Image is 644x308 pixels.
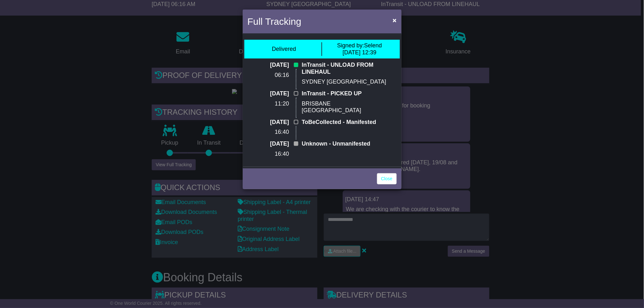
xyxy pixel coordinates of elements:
div: Delivered [272,46,296,53]
p: [DATE] [255,62,289,69]
p: BRISBANE [GEOGRAPHIC_DATA] [302,100,389,114]
span: Signed by: [337,42,364,49]
button: Close [389,14,400,27]
span: × [393,17,396,24]
a: Close [377,173,397,184]
p: InTransit - UNLOAD FROM LINEHAUL [302,62,389,75]
p: ToBeCollected - Manifested [302,119,389,126]
p: [DATE] [255,119,289,126]
p: SYDNEY [GEOGRAPHIC_DATA] [302,79,389,86]
p: InTransit - PICKED UP [302,90,389,97]
p: 11:20 [255,100,289,107]
div: Selend [DATE] 12:39 [337,42,382,56]
p: Unknown - Unmanifested [302,140,389,147]
p: 06:16 [255,72,289,79]
h4: Full Tracking [248,14,302,29]
p: 16:40 [255,129,289,136]
p: [DATE] [255,90,289,97]
p: [DATE] [255,140,289,147]
p: 16:40 [255,151,289,158]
